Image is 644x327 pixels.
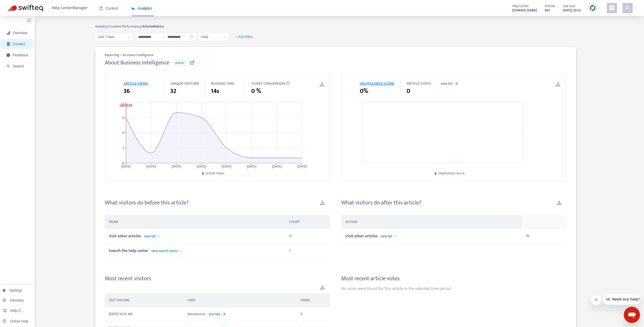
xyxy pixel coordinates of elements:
[296,307,330,321] td: 4
[99,7,103,10] span: book
[563,3,576,9] span: Last Sync
[109,311,132,317] span: [DATE] 10:35 AM
[122,145,124,151] tspan: 3
[52,3,88,13] span: Help Center Manager
[7,64,10,68] span: search
[13,31,27,35] span: Overview
[232,33,257,41] button: + Add filter
[109,233,141,240] span: Visit other articles
[289,248,290,253] span: 1
[3,319,28,323] a: Online Help
[3,288,22,292] a: Settings
[360,87,368,96] span: 0%
[105,52,120,58] span: Reporting
[188,311,205,317] span: Anonymous
[526,233,529,239] span: 19
[251,87,261,96] span: 0 %
[170,87,176,96] span: 32
[151,248,182,254] span: view search terms →
[563,8,581,13] strong: [DATE] 20:32
[211,87,219,96] span: 14s
[222,164,232,169] tspan: [DATE]
[131,6,152,10] span: Analytics
[296,293,330,307] th: VIEWS
[272,164,282,169] tspan: [DATE]
[438,170,465,176] span: Helpfulness Score
[172,164,181,169] tspan: [DATE]
[624,307,640,323] iframe: Button to launch messaging window
[123,80,148,87] span: ARTICLE VIEWS
[13,53,28,57] span: Feedback
[95,24,142,29] span: Analytics/ Content Performance/
[297,164,307,169] tspan: [DATE]
[105,215,285,229] th: FROM
[609,5,615,11] span: appstore
[122,130,124,136] tspan: 6
[161,35,165,39] span: to
[512,7,537,13] a: [DOMAIN_NAME]
[10,309,31,313] span: Help Centers
[142,24,164,29] strong: Article Metrics
[590,5,596,11] img: sync.dc5367851b00ba804db3.png
[197,164,206,169] tspan: [DATE]
[512,8,537,13] strong: [DOMAIN_NAME]
[122,160,124,166] tspan: 0
[144,233,160,239] span: view list →
[206,170,224,176] span: Article Views
[13,42,25,46] span: Content
[407,87,410,96] span: 0
[121,164,131,169] tspan: [DATE]
[3,298,24,302] a: Glossary
[345,233,378,240] span: Visit other articles
[341,215,522,229] th: ACTION
[591,295,601,305] iframe: Close message
[7,42,10,46] span: container
[8,5,43,12] img: Swifteq
[209,311,220,317] span: journey
[341,285,452,292] span: No votes were found for this article in the selected time period.
[603,294,640,305] iframe: Message from company
[211,80,234,87] span: READING TIME
[201,33,225,41] span: Daily
[441,81,452,86] span: view list
[360,80,394,87] span: HELPFULNESS SCORE
[183,293,296,307] th: USER
[512,3,529,9] span: Help Center
[122,115,124,121] tspan: 9
[285,215,330,229] th: COUNT
[247,164,257,169] tspan: [DATE]
[105,59,169,66] h4: About Business Intelligence
[222,312,226,316] span: arrow-right
[99,6,118,10] span: Content
[545,3,555,9] span: Articles
[131,7,135,10] span: area-chart
[98,33,130,41] span: Last 7 days
[545,8,550,13] strong: 445
[341,199,422,206] h4: What visitors do after this article?
[7,31,10,35] span: signal
[121,101,124,107] tspan: 12
[407,80,431,87] span: ARTICLE VOTES
[381,233,397,239] span: view list →
[147,164,156,169] tspan: [DATE]
[123,52,153,58] span: Business Intelligence
[109,247,148,254] span: Search the help center
[123,87,130,96] span: 36
[120,52,123,58] span: >
[13,64,24,68] span: Search
[161,35,165,39] span: swap-right
[454,82,458,85] span: arrow-right
[105,275,330,282] h4: Most recent visitors
[170,80,199,87] span: UNIQUE VISITORS
[251,80,285,87] span: TICKET CONVERSION
[120,102,132,108] tspan: Last Edit
[7,53,10,57] span: message
[341,275,567,282] h4: Most recent article votes
[105,293,184,307] th: LAST VISITING
[625,5,631,11] span: user
[173,60,186,66] span: article
[289,233,292,239] span: 12
[236,34,253,40] span: + Add filter
[105,199,189,206] h4: What visitors do before this article?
